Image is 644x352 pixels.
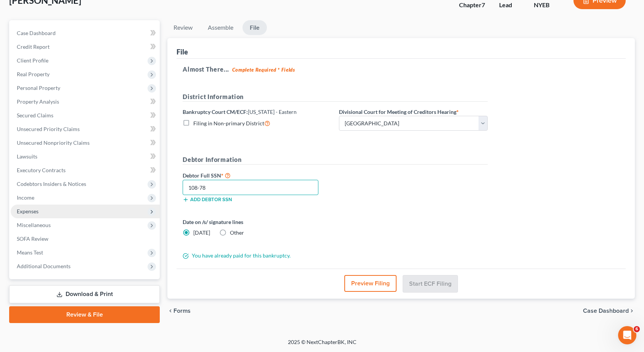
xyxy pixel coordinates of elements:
button: chevron_left Forms [167,308,201,314]
a: Case Dashboard [11,26,160,40]
i: chevron_left [167,308,173,314]
span: [DATE] [193,229,210,236]
span: Unsecured Priority Claims [17,126,80,132]
div: Lead [499,1,522,10]
input: XXX-XX-XXXX [183,180,318,195]
div: 2025 © NextChapterBK, INC [105,338,540,352]
a: Review [167,20,199,35]
span: Real Property [17,71,50,77]
span: Lawsuits [17,153,37,160]
button: Start ECF Filing [403,275,458,293]
span: 7 [482,1,485,8]
span: Personal Property [17,85,60,91]
a: Lawsuits [11,150,160,163]
span: Credit Report [17,43,50,50]
span: Property Analysis [17,98,59,105]
a: Executory Contracts [11,163,160,177]
a: Case Dashboard chevron_right [583,308,635,314]
div: File [177,47,188,56]
span: Income [17,194,34,201]
span: Unsecured Nonpriority Claims [17,139,90,146]
span: Codebtors Insiders & Notices [17,181,86,187]
span: Expenses [17,208,39,214]
div: You have already paid for this bankruptcy. [179,252,491,259]
label: Debtor Full SSN [179,171,335,180]
span: Case Dashboard [17,30,56,36]
label: Date on /s/ signature lines [183,218,331,226]
span: Other [230,229,244,236]
label: Bankruptcy Court CM/ECF: [183,108,297,116]
a: SOFA Review [11,232,160,246]
a: Property Analysis [11,95,160,109]
a: File [243,20,267,35]
iframe: Intercom live chat [618,326,636,344]
a: Assemble [202,20,239,35]
span: Filing in Non-primary District [193,120,264,126]
span: Client Profile [17,57,48,64]
a: Download & Print [9,285,160,303]
h5: District Information [183,92,488,102]
span: Secured Claims [17,112,53,118]
span: Means Test [17,249,43,256]
span: SOFA Review [17,235,48,242]
span: [US_STATE] - Eastern [248,109,297,115]
span: Case Dashboard [583,308,629,314]
a: Secured Claims [11,109,160,122]
strong: Complete Required * Fields [232,67,295,73]
span: 6 [634,326,640,332]
h5: Debtor Information [183,155,488,165]
span: Executory Contracts [17,167,66,173]
span: Additional Documents [17,263,71,269]
a: Credit Report [11,40,160,54]
label: Divisional Court for Meeting of Creditors Hearing [339,108,459,116]
span: Forms [173,308,191,314]
a: Unsecured Priority Claims [11,122,160,136]
span: Miscellaneous [17,222,51,228]
button: Preview Filing [344,275,397,292]
a: Review & File [9,306,160,323]
button: Add debtor SSN [183,197,232,203]
i: chevron_right [629,308,635,314]
div: NYEB [534,1,561,10]
h5: Almost There... [183,65,620,74]
a: Unsecured Nonpriority Claims [11,136,160,150]
div: Chapter [459,1,487,10]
